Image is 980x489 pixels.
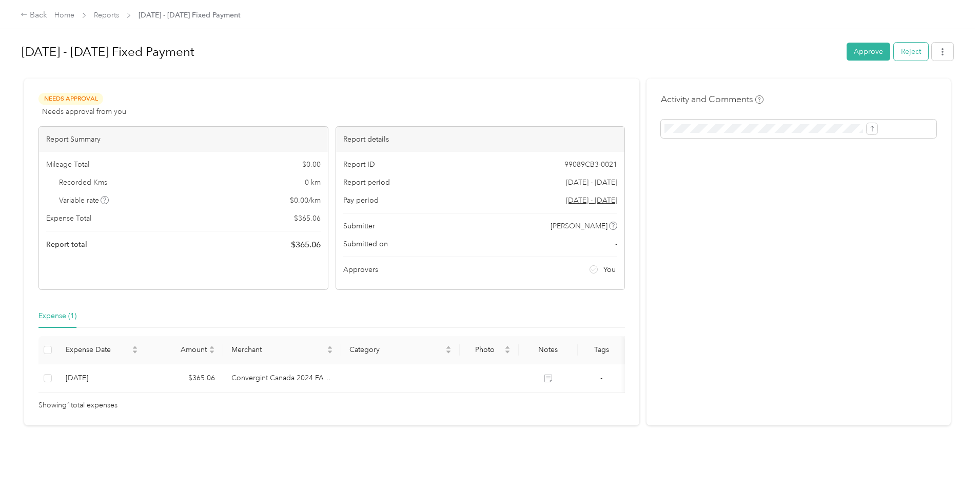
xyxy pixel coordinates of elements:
a: Home [54,11,74,19]
span: [PERSON_NAME] [551,221,607,231]
span: You [603,264,616,275]
span: Go to pay period [566,195,617,206]
td: - [578,364,625,393]
span: caret-down [504,349,511,355]
span: Needs Approval [38,93,103,105]
span: caret-down [132,349,138,355]
span: Pay period [343,195,379,206]
span: Merchant [231,345,325,354]
span: $ 0.00 / km [290,195,321,206]
span: Expense Total [46,213,91,224]
div: Report details [336,127,625,152]
td: Convergint Canada 2024 FAVR program [223,364,342,393]
span: $ 365.06 [291,239,321,251]
th: Tags [578,336,625,364]
iframe: Everlance-gr Chat Button Frame [923,432,980,489]
span: caret-up [445,344,452,350]
span: Submitter [343,221,375,231]
span: [DATE] - [DATE] Fixed Payment [139,10,241,21]
div: Report Summary [39,127,328,152]
div: Tags [586,345,617,354]
span: caret-up [327,344,333,350]
span: caret-up [504,344,511,350]
span: Photo [468,345,502,354]
span: Category [349,345,443,354]
span: Submitted on [343,239,388,249]
span: $ 0.00 [302,159,321,170]
button: Approve [847,43,890,61]
span: 0 km [305,177,321,188]
span: $ 365.06 [294,213,321,224]
span: Approvers [343,264,378,275]
span: - [615,239,617,249]
span: Report total [46,239,87,250]
span: - [600,374,602,382]
span: caret-up [209,344,215,350]
th: Amount [146,336,223,364]
th: Notes [519,336,578,364]
span: 99089CB3-0021 [564,159,617,170]
span: Report ID [343,159,375,170]
div: Expense (1) [38,310,76,322]
th: Category [341,336,460,364]
span: caret-up [132,344,138,350]
th: Merchant [223,336,342,364]
span: caret-down [445,349,452,355]
span: Amount [154,345,207,354]
td: 9-30-2025 [57,364,146,393]
span: Showing 1 total expenses [38,400,117,411]
span: Variable rate [59,195,109,206]
button: Reject [894,43,928,61]
span: caret-down [209,349,215,355]
h1: Sep 1 - 30, 2025 Fixed Payment [22,40,839,64]
th: Photo [460,336,519,364]
span: Mileage Total [46,159,89,170]
span: caret-down [327,349,333,355]
span: Needs approval from you [42,106,126,117]
td: $365.06 [146,364,223,393]
a: Reports [94,11,119,19]
span: Recorded Kms [59,177,107,188]
span: [DATE] - [DATE] [566,177,617,188]
div: Back [21,9,47,22]
th: Expense Date [57,336,146,364]
h4: Activity and Comments [661,93,763,106]
span: Expense Date [66,345,130,354]
span: Report period [343,177,390,188]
